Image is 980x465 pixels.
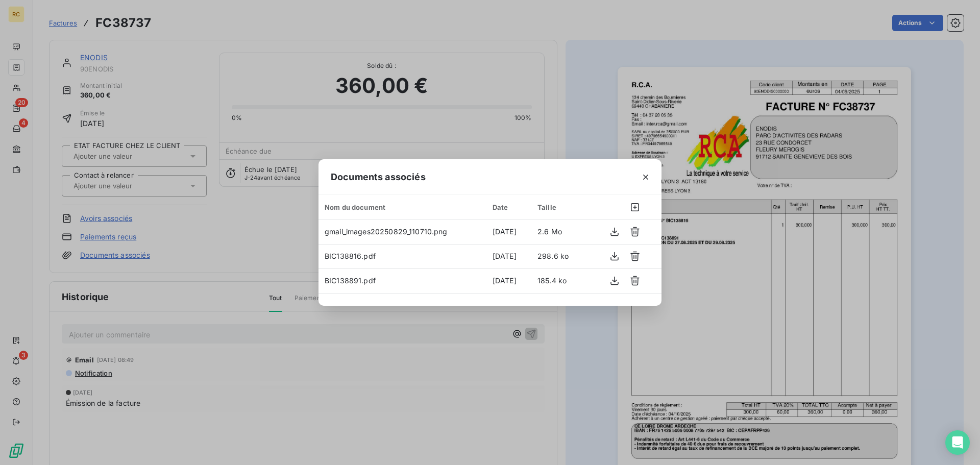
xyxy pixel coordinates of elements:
span: [DATE] [493,252,517,260]
div: Taille [537,203,579,211]
span: gmail_images20250829_110710.png [325,227,448,236]
span: [DATE] [493,276,517,285]
span: Documents associés [331,170,426,184]
span: BIC138816.pdf [325,252,376,260]
span: [DATE] [493,227,517,236]
span: 298.6 ko [537,252,569,260]
span: BIC138891.pdf [325,276,376,285]
span: 2.6 Mo [537,227,562,236]
div: Nom du document [325,203,480,211]
div: Date [493,203,525,211]
div: Open Intercom Messenger [945,430,970,455]
span: 185.4 ko [537,276,567,285]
